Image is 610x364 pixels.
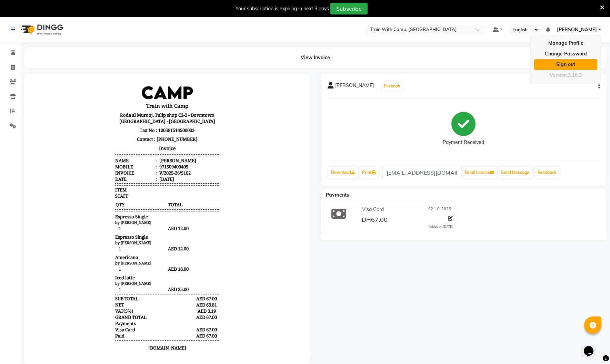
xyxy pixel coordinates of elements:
div: Name [84,77,126,83]
div: [PERSON_NAME] [127,77,165,83]
div: Payment Received [443,139,484,146]
div: SUBTOTAL [84,215,107,221]
div: AED 67.00 [163,215,188,221]
h3: Invoice [84,63,188,72]
a: Sign out [534,59,597,70]
button: Subscribe [330,3,368,14]
span: QTY [84,121,136,127]
p: Roda al Murooj, Tulip shop C2-2 - Downtown [GEOGRAPHIC_DATA] - [GEOGRAPHIC_DATA] [84,30,188,45]
div: AED 67.00 [163,252,188,258]
span: AED 12.00 [137,144,188,151]
span: : [124,77,126,83]
h3: Train with Camp [84,20,188,30]
span: : [124,89,126,95]
span: : [124,95,126,102]
span: VAT [84,227,92,233]
div: AED 67.00 [163,233,188,240]
span: ITEM [84,106,96,112]
div: AED 3.19 [163,227,188,233]
div: Your subscription is expiring in next 3 days [236,5,329,12]
span: Payments [326,192,349,198]
span: 1 [84,144,136,151]
span: 1 [84,185,136,192]
p: [DOMAIN_NAME] [84,264,188,270]
small: by [PERSON_NAME] [84,200,120,205]
div: ( ) [84,227,102,233]
img: logo [18,20,65,39]
div: Version:3.18.2 [534,70,597,80]
div: NET [84,221,93,227]
a: Feedback [535,167,559,178]
div: GRAND TOTAL [84,233,116,240]
button: Email Invoice [462,167,497,178]
span: : [124,83,126,89]
button: Send Message [498,167,532,178]
p: Contact : [PHONE_NUMBER] [84,54,188,63]
div: [DATE] [127,95,143,102]
span: 5% [94,227,101,233]
div: View Invoice [24,47,607,68]
small: by [PERSON_NAME] [84,180,120,185]
span: AED 12.00 [137,165,188,171]
span: Iced latte [84,194,104,200]
a: Download [328,167,358,178]
div: Added on [DATE] [429,224,453,229]
div: Invoice [84,89,126,95]
div: V/2025-26/5102 [127,89,160,95]
iframe: chat widget [581,336,603,357]
span: 02-10-2025 [428,206,451,213]
button: Prebook [382,81,402,91]
span: 1 [84,165,136,171]
p: Tax No : 100581514500003 [84,45,188,54]
span: Visa Card [362,206,384,213]
div: Date [84,95,126,102]
span: [PERSON_NAME] [335,82,374,92]
span: 1 [84,205,136,212]
span: Espresso Single [84,153,117,159]
span: AED 18.00 [137,185,188,192]
small: by [PERSON_NAME] [84,139,120,144]
div: Payments [84,240,105,246]
div: 971509409405 [127,83,157,89]
div: AED 67.00 [163,246,188,252]
div: Paid [84,252,93,258]
span: Espresso Single [84,133,117,139]
span: AED 25.00 [137,205,188,212]
small: by [PERSON_NAME] [84,159,120,165]
img: file_1664888730116.jpeg [110,6,162,19]
span: [PERSON_NAME] [557,26,597,33]
a: Print [359,167,379,178]
input: enter email [382,166,461,179]
span: TOTAL [137,121,188,127]
span: Americano [84,174,107,180]
span: STAFF [84,112,98,118]
a: Change Password [534,49,597,59]
span: Visa Card [84,246,104,252]
span: DH67.00 [362,216,388,225]
div: AED 63.81 [163,221,188,227]
div: Mobile [84,83,126,89]
a: Manage Profile [534,38,597,49]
